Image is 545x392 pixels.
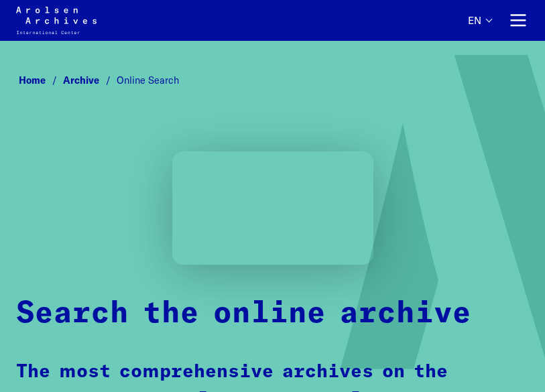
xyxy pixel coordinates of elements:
button: English, language selection [468,15,491,40]
a: Home [19,74,63,86]
a: Archive [63,74,117,86]
nav: Primary [468,7,529,34]
strong: Search the online archive [16,299,471,329]
span: Online Search [117,74,179,86]
nav: Breadcrumb [16,71,529,91]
